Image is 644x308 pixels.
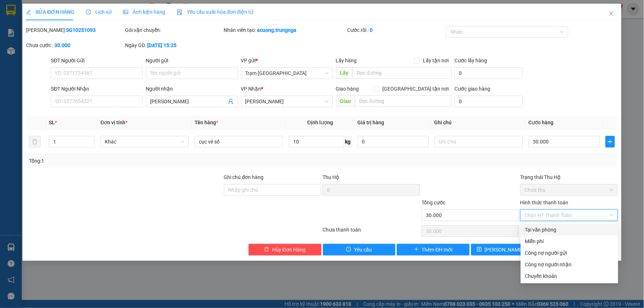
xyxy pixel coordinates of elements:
[353,67,452,79] input: Dọc đường
[147,42,176,48] b: [DATE] 15:25
[322,226,421,238] div: Chưa thanh toán
[105,136,184,147] span: Khác
[521,247,618,259] div: Cước gửi hàng sẽ được ghi vào công nợ của người gửi
[521,259,618,270] div: Cước gửi hàng sẽ được ghi vào công nợ của người nhận
[525,237,614,245] div: Miễn phí
[224,184,321,196] input: Ghi chú đơn hàng
[379,85,452,93] span: [GEOGRAPHIC_DATA] tận nơi
[241,86,261,92] span: VP Nhận
[307,120,333,125] span: Định lượng
[241,57,333,64] div: VP gửi
[357,120,384,125] span: Giá trị hàng
[66,27,96,33] b: SG10251093
[336,58,357,63] span: Lấy hàng
[421,200,445,205] span: Tổng cước
[195,120,218,125] span: Tên hàng
[525,249,614,257] div: Công nợ người gửi
[355,95,452,107] input: Dọc đường
[177,9,253,15] span: Yêu cầu xuất hóa đơn điện tử
[26,26,124,34] div: [PERSON_NAME]:
[49,120,55,125] span: SL
[454,58,487,63] label: Cước lấy hàng
[525,226,614,234] div: Tại văn phòng
[249,244,321,255] button: deleteHủy Đơn Hàng
[477,247,482,253] span: save
[29,157,249,165] div: Tổng: 1
[354,246,372,254] span: Yêu cầu
[336,67,353,79] span: Lấy
[525,261,614,269] div: Công nợ người nhận
[414,247,419,253] span: plus
[125,26,223,34] div: Gói vận chuyển:
[272,246,306,254] span: Hủy Đơn Hàng
[224,26,346,34] div: Nhân viên tạo:
[123,9,165,15] span: Ảnh kiện hàng
[471,244,544,255] button: save[PERSON_NAME] thay đổi
[245,96,329,107] span: Phan Thiết
[346,247,351,253] span: exclamation-circle
[520,200,569,205] label: Hình thức thanh toán
[606,139,614,145] span: plus
[454,67,523,79] input: Cước lấy hàng
[344,136,352,147] span: kg
[485,246,543,254] span: [PERSON_NAME] thay đổi
[54,42,70,48] b: 30.000
[336,95,355,107] span: Giao
[146,57,238,64] div: Người gửi
[529,120,554,125] span: Cước hàng
[608,11,614,16] span: close
[86,9,112,15] span: Lịch sử
[370,27,373,33] b: 0
[26,41,124,49] div: Chưa cước :
[323,244,396,255] button: exclamation-circleYêu cầu
[125,41,223,49] div: Ngày GD:
[525,272,614,280] div: Chuyển khoản
[86,9,91,14] span: clock-circle
[224,174,264,180] label: Ghi chú đơn hàng
[100,120,128,125] span: Đơn vị tính
[525,184,614,195] span: Chưa thu
[454,96,523,107] input: Cước giao hàng
[146,85,238,93] div: Người nhận
[257,27,297,33] b: acuong.trungnga
[123,9,128,14] span: picture
[525,210,614,221] span: Chọn HT Thanh Toán
[432,116,526,130] th: Ghi chú
[520,173,618,181] div: Trạng thái Thu Hộ
[26,9,31,14] span: edit
[606,136,615,147] button: plus
[348,26,445,34] div: Cước rồi :
[420,57,452,64] span: Lấy tận nơi
[323,174,339,180] span: Thu Hộ
[195,136,283,147] input: VD: Bàn, Ghế
[397,244,470,255] button: plusThêm ĐH mới
[29,136,41,147] button: delete
[264,247,269,253] span: delete
[245,68,329,79] span: Trạm Sài Gòn
[422,246,453,254] span: Thêm ĐH mới
[177,9,183,15] img: icon
[51,85,143,93] div: SĐT Người Nhận
[51,57,143,64] div: SĐT Người Gửi
[601,4,622,24] button: Close
[26,9,74,15] span: SỬA ĐƠN HÀNG
[435,136,523,147] input: Ghi Chú
[454,86,490,92] label: Cước giao hàng
[336,86,359,92] span: Giao hàng
[228,99,234,104] span: user-add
